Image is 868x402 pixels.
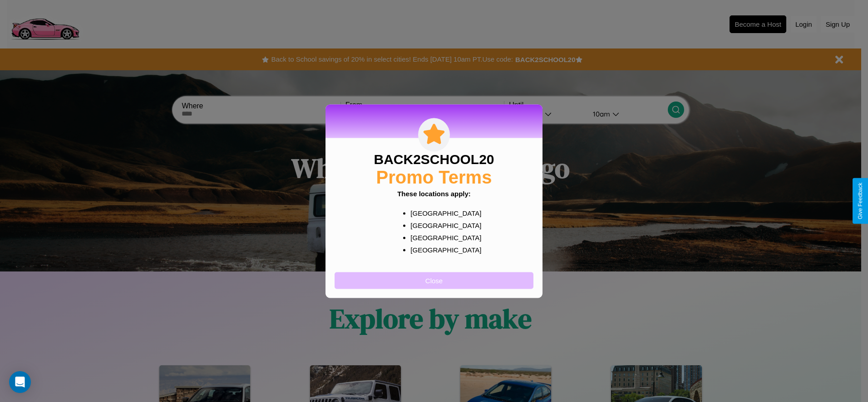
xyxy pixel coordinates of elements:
b: These locations apply: [397,189,471,197]
p: [GEOGRAPHIC_DATA] [410,219,475,231]
p: [GEOGRAPHIC_DATA] [410,207,475,219]
p: [GEOGRAPHIC_DATA] [410,243,475,256]
p: [GEOGRAPHIC_DATA] [410,231,475,243]
h2: Promo Terms [376,167,492,187]
h3: BACK2SCHOOL20 [374,151,494,167]
button: Close [335,272,533,289]
div: Give Feedback [857,183,863,219]
div: Open Intercom Messenger [9,371,31,393]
